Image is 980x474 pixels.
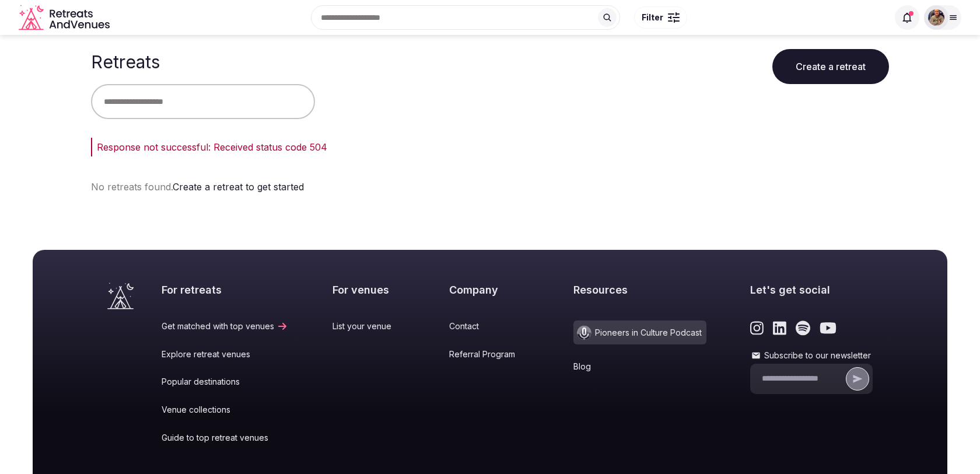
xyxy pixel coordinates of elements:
[173,181,304,193] span: Create a retreat to get started
[19,5,112,31] a: Visit the homepage
[750,320,764,336] a: Link to the retreats and venues Instagram page
[162,348,288,360] a: Explore retreat venues
[573,320,706,344] a: Pioneers in Culture Podcast
[449,320,529,332] a: Contact
[449,348,529,360] a: Referral Program
[332,320,405,332] a: List your venue
[97,140,889,154] div: Response not successful: Received status code 504
[750,350,873,361] label: Subscribe to our newsletter
[820,320,836,336] a: Link to the retreats and venues Youtube page
[796,320,810,336] a: Link to the retreats and venues Spotify page
[642,12,663,23] span: Filter
[162,432,288,444] a: Guide to top retreat venues
[928,9,944,26] img: julen
[107,283,134,309] a: Visit the homepage
[573,361,706,372] a: Blog
[19,5,112,31] svg: Retreats and Venues company logo
[332,283,405,297] h2: For venues
[162,320,288,332] a: Get matched with top venues
[773,320,786,336] a: Link to the retreats and venues LinkedIn page
[634,6,687,29] button: Filter
[162,283,288,297] h2: For retreats
[162,376,288,388] a: Popular destinations
[162,404,288,416] a: Venue collections
[91,51,160,72] h1: Retreats
[573,283,706,297] h2: Resources
[449,283,529,297] h2: Company
[772,49,889,84] button: Create a retreat
[750,283,873,297] h2: Let's get social
[91,180,889,194] div: No retreats found.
